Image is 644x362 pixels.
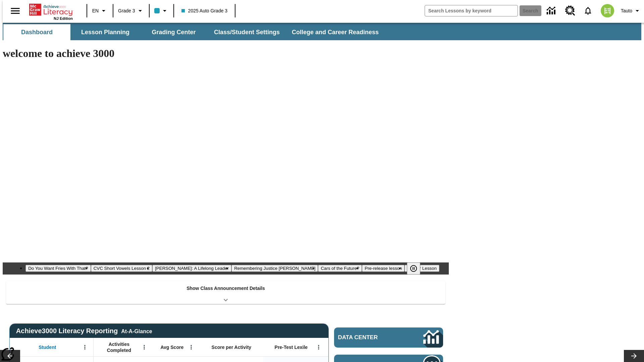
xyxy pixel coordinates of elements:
[115,5,147,17] button: Grade: Grade 3, Select a grade
[209,24,285,40] button: Class/Student Settings
[186,285,265,292] p: Show Class Announcement Details
[334,327,443,348] a: Data Center
[561,2,579,20] a: Resource Center, Will open in new tab
[579,2,597,19] a: Notifications
[212,344,252,350] span: Score per Activity
[3,24,385,40] div: SubNavbar
[318,265,362,272] button: Slide 5 Cars of the Future?
[405,265,439,272] button: Slide 7 Career Lesson
[3,24,70,40] button: Dashboard
[89,5,111,17] button: Language: EN, Select a language
[152,5,171,17] button: Class color is light blue. Change class color
[314,342,324,352] button: Open Menu
[72,24,139,40] button: Lesson Planning
[3,47,449,60] h1: welcome to achieve 3000
[186,342,196,352] button: Open Menu
[362,265,405,272] button: Slide 6 Pre-release lesson
[181,7,228,14] span: 2025 Auto Grade 3
[92,7,99,14] span: EN
[621,7,632,14] span: Tauto
[16,327,152,335] span: Achieve3000 Literacy Reporting
[425,5,518,16] input: search field
[338,334,401,341] span: Data Center
[286,24,384,40] button: College and Career Readiness
[121,327,152,335] div: At-A-Glance
[6,281,445,304] div: Show Class Announcement Details
[25,265,91,272] button: Slide 1 Do You Want Fries With That?
[97,341,141,353] span: Activities Completed
[543,2,561,20] a: Data Center
[91,265,152,272] button: Slide 2 CVC Short Vowels Lesson 2
[140,24,207,40] button: Grading Center
[407,262,427,275] div: Pause
[5,1,25,21] button: Open side menu
[152,265,231,272] button: Slide 3 Dianne Feinstein: A Lifelong Leader
[618,5,644,17] button: Profile/Settings
[3,23,641,40] div: SubNavbar
[80,342,90,352] button: Open Menu
[54,16,73,20] span: NJ Edition
[624,350,644,362] button: Lesson carousel, Next
[597,2,618,19] button: Select a new avatar
[118,7,135,14] span: Grade 3
[407,262,420,275] button: Pause
[29,2,73,20] div: Home
[29,3,73,16] a: Home
[275,344,308,350] span: Pre-Test Lexile
[139,342,149,352] button: Open Menu
[601,4,614,17] img: avatar image
[160,344,183,350] span: Avg Score
[231,265,318,272] button: Slide 4 Remembering Justice O'Connor
[39,344,56,350] span: Student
